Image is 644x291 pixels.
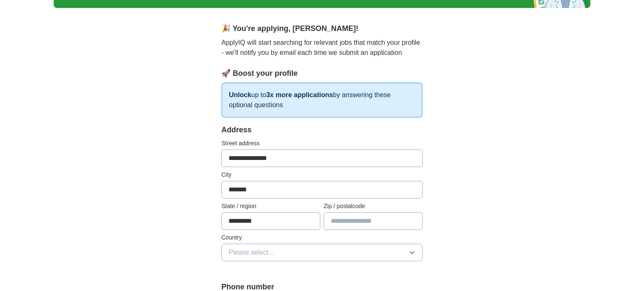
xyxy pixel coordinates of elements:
strong: 3x more applications [266,91,333,98]
div: 🎉 You're applying , [PERSON_NAME] ! [221,23,423,34]
label: State / region [221,202,320,211]
span: Please select... [229,247,274,258]
label: Zip / postalcode [324,202,423,211]
button: Please select... [221,244,423,261]
label: Country [221,233,423,242]
label: City [221,170,423,179]
label: Street address [221,139,423,148]
div: Address [221,124,423,136]
div: 🚀 Boost your profile [221,68,423,79]
p: ApplyIQ will start searching for relevant jobs that match your profile - we'll notify you by emai... [221,38,423,58]
strong: Unlock [229,91,251,98]
p: up to by answering these optional questions [221,82,423,118]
